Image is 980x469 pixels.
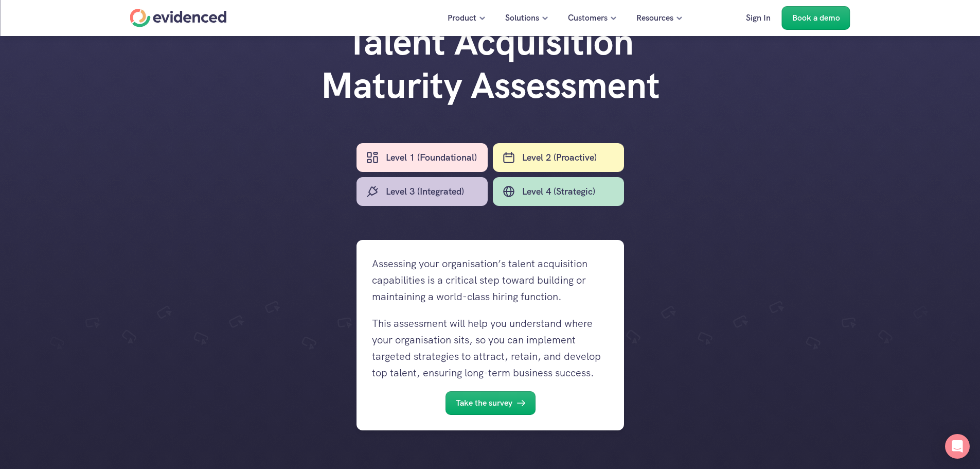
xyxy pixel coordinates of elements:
[568,11,608,25] p: Customers
[522,184,595,199] p: Level 4 (Strategic)
[636,11,673,25] p: Resources
[694,6,735,30] a: Pricing
[792,11,840,25] p: Book a demo
[372,255,609,305] p: Assessing your organisation’s talent acquisition capabilities is a critical step toward building ...
[505,11,539,25] p: Solutions
[448,11,476,25] p: Product
[702,11,727,25] p: Pricing
[782,6,850,30] a: Book a demo
[445,391,535,415] a: Take the survey
[746,11,771,25] p: Sign In
[372,315,609,381] p: This assessment will help you understand where your organisation sits, so you can implement targe...
[738,6,778,30] a: Sign In
[284,21,696,107] h1: Talent Acquisition Maturity Assessment
[130,9,227,27] a: Home
[522,150,597,165] p: Level 2 (Proactive)
[455,396,512,410] p: Take the survey
[386,150,477,165] p: Level 1 (Foundational)
[386,184,464,199] p: Level 3 (Integrated)
[945,434,970,459] div: Open Intercom Messenger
